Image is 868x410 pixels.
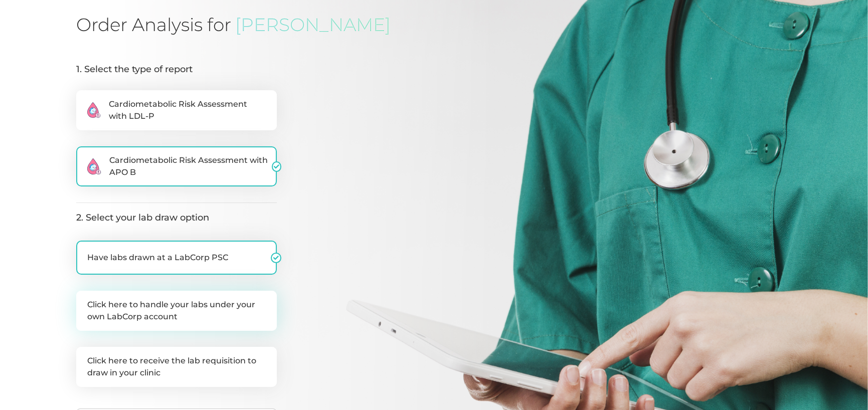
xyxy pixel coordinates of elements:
legend: 2. Select your lab draw option [76,211,277,225]
span: Cardiometabolic Risk Assessment with APO B [109,154,272,178]
span: [PERSON_NAME] [235,14,391,36]
legend: 1. Select the type of report [76,64,277,79]
h1: Order Analysis for [76,14,792,36]
label: Click here to receive the lab requisition to draw in your clinic [76,347,277,387]
span: Cardiometabolic Risk Assessment with LDL-P [109,98,266,122]
label: Have labs drawn at a LabCorp PSC [76,241,277,275]
label: Click here to handle your labs under your own LabCorp account [76,291,277,331]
